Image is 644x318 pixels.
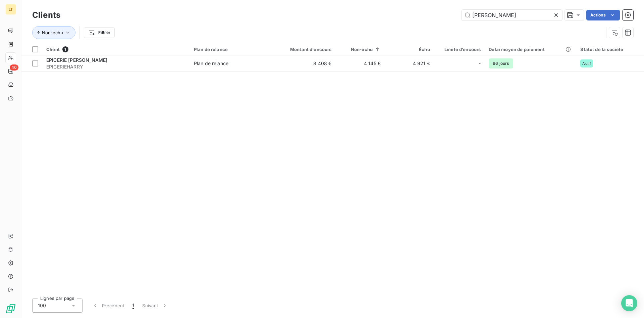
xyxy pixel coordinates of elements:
span: 100 [38,302,46,309]
div: LT [5,4,16,15]
div: Délai moyen de paiement [489,47,572,52]
span: 1 [62,46,68,52]
div: Montant d'encours [274,47,331,52]
span: 1 [132,302,134,309]
img: Logo LeanPay [5,303,16,314]
div: Non-échu [339,47,381,52]
button: 1 [128,299,138,313]
button: Actions [586,10,620,20]
div: Statut de la société [580,47,640,52]
input: Rechercher [462,10,562,20]
button: Non-échu [32,26,75,39]
div: Plan de relance [194,47,266,52]
span: EPICERIEHARRY [46,63,186,70]
span: 66 jours [489,58,513,69]
span: 40 [10,64,18,71]
div: Échu [389,47,430,52]
td: 4 921 € [385,55,434,72]
td: 8 408 € [270,55,335,72]
h3: Clients [32,9,60,21]
span: EPICERIE [PERSON_NAME] [46,57,107,63]
span: Non-échu [42,30,63,35]
span: - [479,60,481,67]
div: Open Intercom Messenger [621,295,637,311]
span: Actif [582,61,591,65]
div: Limite d’encours [438,47,481,52]
div: Plan de relance [194,60,228,67]
button: Suivant [138,299,172,313]
button: Précédent [88,299,128,313]
td: 4 145 € [335,55,385,72]
span: Client [46,47,60,52]
button: Filtrer [84,27,115,38]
